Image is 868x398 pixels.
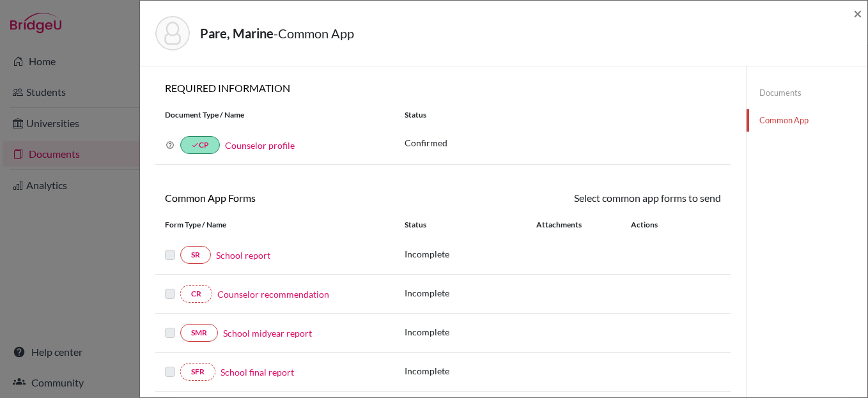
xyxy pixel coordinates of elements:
[853,6,862,21] button: Close
[536,219,616,231] div: Attachments
[405,364,536,378] p: Incomplete
[395,109,731,121] div: Status
[747,82,867,104] a: Documents
[853,4,862,22] span: ×
[180,136,220,154] a: doneCP
[405,136,721,149] p: Confirmed
[155,109,395,121] div: Document Type / Name
[274,26,354,41] span: - Common App
[405,219,536,231] div: Status
[616,219,695,231] div: Actions
[216,249,270,262] a: School report
[155,219,395,231] div: Form Type / Name
[405,247,536,261] p: Incomplete
[155,82,731,94] h6: REQUIRED INFORMATION
[180,324,218,342] a: SMR
[180,363,215,381] a: SFR
[405,325,536,339] p: Incomplete
[223,326,312,340] a: School midyear report
[221,365,294,379] a: School final report
[180,246,211,264] a: SR
[155,192,443,204] h6: Common App Forms
[217,287,329,301] a: Counselor recommendation
[200,26,274,41] strong: Pare, Marine
[225,140,295,151] a: Counselor profile
[405,286,536,300] p: Incomplete
[747,109,867,132] a: Common App
[443,190,731,206] div: Select common app forms to send
[180,285,212,303] a: CR
[191,141,199,149] i: done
